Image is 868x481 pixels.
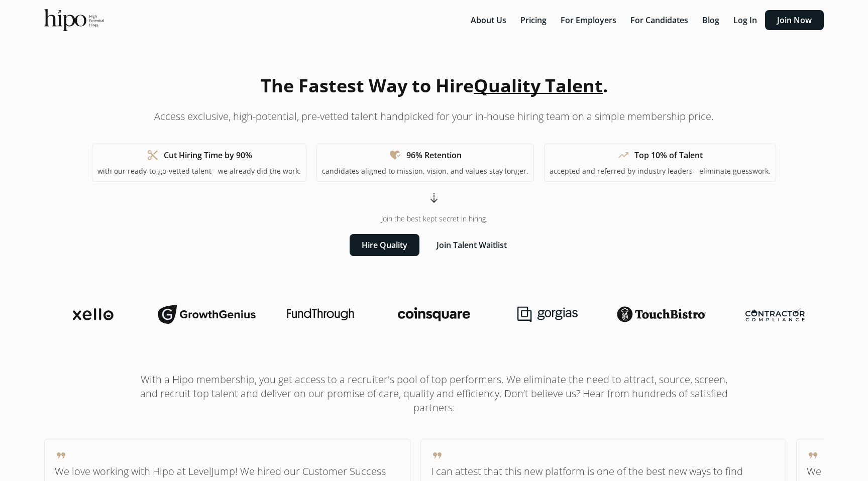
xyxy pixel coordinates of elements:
button: For Employers [555,10,622,30]
a: Log In [727,15,765,26]
img: official-logo [44,9,104,31]
h1: The Fastest Way to Hire . [261,72,608,99]
a: For Employers [555,15,624,26]
h1: Cut Hiring Time by 90% [164,149,252,161]
img: touchbistro-logo [617,306,706,322]
a: Pricing [514,15,555,26]
a: For Candidates [624,15,696,26]
span: Quality Talent [474,73,603,98]
p: Access exclusive, high-potential, pre-vetted talent handpicked for your in-house hiring team on a... [154,109,714,124]
p: candidates aligned to mission, vision, and values stay longer. [322,166,528,176]
h1: Top 10% of Talent [634,149,703,161]
button: Pricing [514,10,553,30]
span: format_quote [431,449,443,461]
span: format_quote [55,449,67,461]
button: Join Talent Waitlist [424,234,519,256]
img: contractor-compliance-logo [745,307,805,321]
img: gorgias-logo [517,306,578,322]
a: Blog [696,15,727,26]
p: accepted and referred by industry leaders - eliminate guesswork. [550,166,771,176]
span: trending_up [617,149,629,161]
span: arrow_cool_down [428,192,440,204]
img: coinsquare-logo [398,307,470,321]
button: For Candidates [624,10,694,30]
button: Log In [727,10,763,30]
button: Blog [696,10,725,30]
img: fundthrough-logo [287,308,354,320]
span: format_quote [807,449,819,461]
img: growthgenius-logo [158,304,255,324]
img: xello-logo [73,308,114,320]
span: heart_check [389,149,401,161]
a: About Us [465,15,514,26]
button: Hire Quality [350,234,419,256]
h1: 96% Retention [406,149,462,161]
h1: With a Hipo membership, you get access to a recruiter's pool of top performers. We eliminate the ... [133,373,735,415]
button: About Us [465,10,512,30]
p: with our ready-to-go-vetted talent - we already did the work. [97,166,301,176]
a: Join Now [765,15,824,26]
span: Join the best kept secret in hiring. [381,214,487,224]
span: content_cut [147,149,159,161]
button: Join Now [765,10,824,30]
